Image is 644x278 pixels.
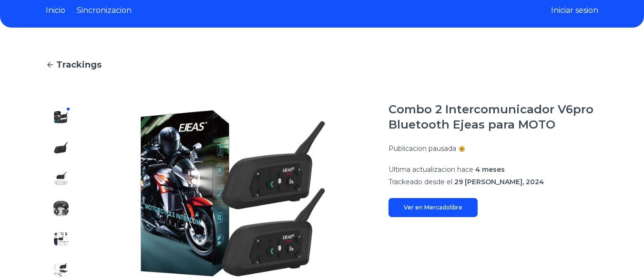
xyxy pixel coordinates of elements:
img: Combo 2 Intercomunicador V6pro Bluetooth Ejeas para MOTO [53,262,69,277]
h1: Combo 2 Intercomunicador V6pro Bluetooth Ejeas para MOTO [388,102,598,132]
a: Inicio [46,5,65,16]
img: Combo 2 Intercomunicador V6pro Bluetooth Ejeas para MOTO [53,170,69,186]
img: Combo 2 Intercomunicador V6pro Bluetooth Ejeas para MOTO [53,231,69,247]
img: Combo 2 Intercomunicador V6pro Bluetooth Ejeas para MOTO [53,201,69,216]
p: Publicacion pausada [388,144,456,153]
img: Combo 2 Intercomunicador V6pro Bluetooth Ejeas para MOTO [53,140,69,155]
a: Trackings [46,58,598,71]
img: Combo 2 Intercomunicador V6pro Bluetooth Ejeas para MOTO [53,109,69,125]
span: Ultima actualizacion hace [388,165,473,174]
span: 4 meses [475,165,505,174]
span: Trackeado desde el [388,178,452,186]
a: Ver en Mercadolibre [388,198,478,217]
a: Sincronizacion [77,5,132,16]
span: 29 [PERSON_NAME], 2024 [454,178,544,186]
button: Iniciar sesion [551,5,598,16]
span: Trackings [56,58,102,71]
